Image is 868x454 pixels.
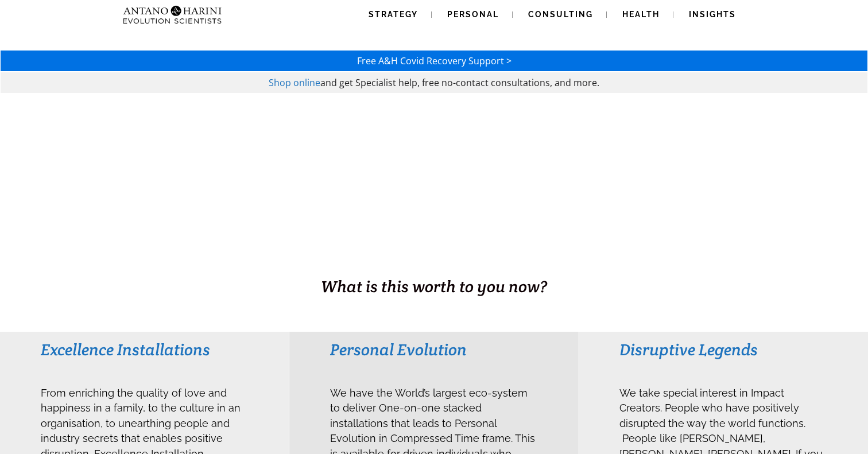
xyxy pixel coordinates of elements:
[321,276,547,297] span: What is this worth to you now?
[369,10,418,19] span: Strategy
[269,76,320,89] a: Shop online
[320,76,599,89] span: and get Specialist help, free no-contact consultations, and more.
[41,339,248,360] h3: Excellence Installations
[619,339,827,360] h3: Disruptive Legends
[528,10,593,19] span: Consulting
[357,55,511,67] a: Free A&H Covid Recovery Support >
[1,251,867,275] h1: BUSINESS. HEALTH. Family. Legacy
[622,10,660,19] span: Health
[447,10,499,19] span: Personal
[689,10,736,19] span: Insights
[330,339,537,360] h3: Personal Evolution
